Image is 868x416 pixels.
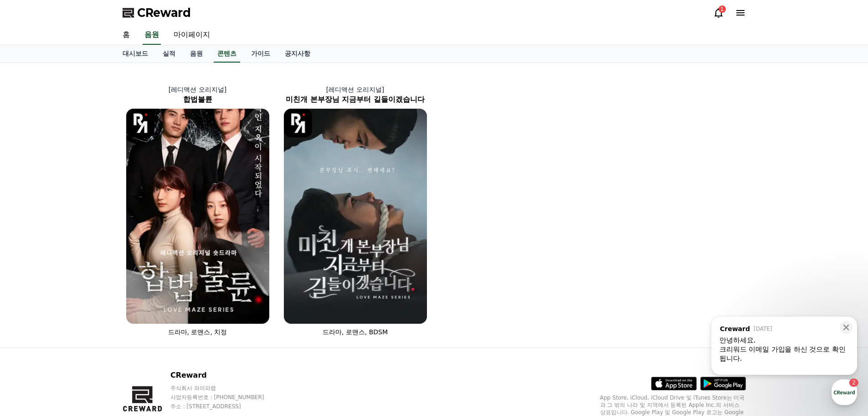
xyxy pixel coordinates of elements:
[155,45,183,63] a: 실적
[115,45,155,63] a: 대시보드
[143,26,161,45] a: 음원
[83,304,94,311] span: 대화
[277,94,434,105] h2: 미친개 본부장님 지금부터 길들이겠습니다
[284,109,427,324] img: 미친개 본부장님 지금부터 길들이겠습니다
[60,290,118,312] a: 2대화
[214,45,240,63] a: 콘텐츠
[277,45,318,63] a: 공지사항
[137,5,191,20] span: CReward
[141,303,152,311] span: 설정
[92,289,96,296] span: 2
[119,94,277,105] h2: 합법불륜
[115,26,137,45] a: 홈
[713,7,724,18] a: 1
[119,85,277,94] p: [레디액션 오리지널]
[244,45,277,63] a: 가이드
[123,5,191,20] a: CReward
[719,5,726,13] div: 1
[170,394,282,401] p: 사업자등록번호 : [PHONE_NUMBER]
[119,78,277,344] a: [레디액션 오리지널] 합법불륜 합법불륜 [object Object] Logo 드라마, 로맨스, 치정
[170,384,282,392] p: 주식회사 와이피랩
[323,328,388,336] span: 드라마, 로맨스, BDSM
[277,78,434,344] a: [레디액션 오리지널] 미친개 본부장님 지금부터 길들이겠습니다 미친개 본부장님 지금부터 길들이겠습니다 [object Object] Logo 드라마, 로맨스, BDSM
[126,109,269,324] img: 합법불륜
[3,290,60,312] a: 홈
[29,303,34,311] span: 홈
[170,370,282,381] p: CReward
[183,45,210,63] a: 음원
[166,26,217,45] a: 마이페이지
[118,290,175,312] a: 설정
[170,403,282,410] p: 주소 : [STREET_ADDRESS]
[284,109,313,137] img: [object Object] Logo
[277,85,434,94] p: [레디액션 오리지널]
[126,109,155,137] img: [object Object] Logo
[168,328,227,336] span: 드라마, 로맨스, 치정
